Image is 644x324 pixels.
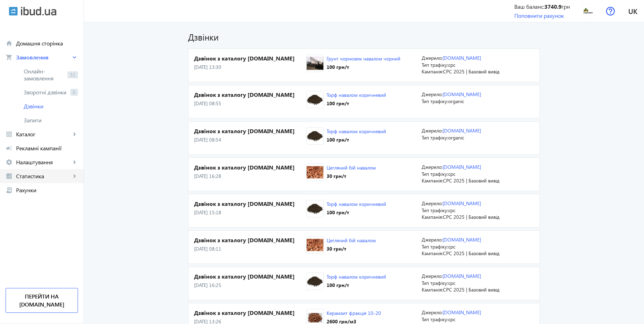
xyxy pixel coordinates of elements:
[71,131,78,138] mat-icon: keyboard_arrow_right
[327,55,400,62] a: Грунт чорнозем навалом чорний
[9,7,18,16] img: ibud.svg
[6,187,13,194] mat-icon: receipt_long
[194,309,306,317] h4: Дзвінок з каталогу [DOMAIN_NAME]
[24,103,78,110] span: Дзвінки
[443,286,500,293] span: CPC 2025 | Базовий вивід
[6,54,13,61] mat-icon: shopping_cart
[307,202,323,216] img: 51926880e0b995e652539289041751-0f6e18085b.jpg
[16,159,71,166] span: Налаштування
[327,92,386,98] a: Торф навалом коричневий
[422,286,443,293] span: Кампанія:
[327,164,376,171] a: Цегляний бій навалом
[327,64,400,71] div: 100 грн /т
[443,127,481,134] a: [DOMAIN_NAME]
[194,127,306,135] h4: Дзвінок з каталогу [DOMAIN_NAME]
[194,91,306,99] h4: Дзвінок з каталогу [DOMAIN_NAME]
[327,128,386,135] a: Торф навалом коричневий
[194,100,306,107] p: [DATE] 08:55
[422,200,443,207] span: Джерело:
[448,280,455,286] span: cpc
[448,243,455,250] span: cpc
[71,159,78,166] mat-icon: keyboard_arrow_right
[307,56,323,71] img: 126776880e0b96f4e68501685552915-3f0d6a66f0.jpg
[422,316,448,323] span: Тип трафіку:
[448,134,464,141] span: organic
[327,209,386,216] div: 100 грн /т
[307,129,323,143] img: 51926880e0b995e652539289041751-0f6e18085b.jpg
[443,55,481,61] a: [DOMAIN_NAME]
[327,173,376,180] div: 30 грн /т
[67,71,78,78] span: 31
[422,243,448,250] span: Тип трафіку:
[422,68,443,75] span: Кампанія:
[327,245,376,252] div: 30 грн /т
[16,187,78,194] span: Рахунки
[16,145,78,152] span: Рекламні кампанії
[422,55,443,61] span: Джерело:
[194,245,306,252] p: [DATE] 08:11
[16,40,78,47] span: Домашня сторінка
[327,273,386,280] a: Торф навалом коричневий
[443,273,481,279] a: [DOMAIN_NAME]
[6,173,13,180] mat-icon: analytics
[628,7,637,15] span: uk
[24,89,67,96] span: Зворотні дзвінки
[194,64,306,71] p: [DATE] 13:30
[6,145,13,152] mat-icon: campaign
[448,207,455,214] span: cpc
[448,98,464,105] span: organic
[188,31,540,43] h1: Дзвінки
[307,93,323,107] img: 51926880e0b995e652539289041751-0f6e18085b.jpg
[6,159,13,166] mat-icon: settings
[194,200,306,208] h4: Дзвінок з каталогу [DOMAIN_NAME]
[443,177,500,184] span: CPC 2025 | Базовий вивід
[71,173,78,180] mat-icon: keyboard_arrow_right
[194,136,306,143] p: [DATE] 08:54
[443,164,481,170] a: [DOMAIN_NAME]
[448,62,455,68] span: cpc
[422,98,448,105] span: Тип трафіку:
[71,54,78,61] mat-icon: keyboard_arrow_right
[194,55,306,62] h4: Дзвінок з каталогу [DOMAIN_NAME]
[448,171,455,177] span: cpc
[327,282,386,289] div: 100 грн /т
[443,68,500,75] span: CPC 2025 | Базовий вивід
[327,100,386,107] div: 100 грн /т
[307,165,323,180] img: 51926880e0b9db19e6366888642957-5559bf3ba0.jpg
[327,237,376,244] a: Цегляний бій навалом
[443,91,481,98] a: [DOMAIN_NAME]
[194,282,306,289] p: [DATE] 16:25
[194,236,306,244] h4: Дзвінок з каталогу [DOMAIN_NAME]
[422,91,443,98] span: Джерело:
[327,201,386,207] a: Торф навалом коричневий
[24,68,65,82] span: Онлайн-замовлення
[443,214,500,220] span: CPC 2025 | Базовий вивід
[422,273,443,279] span: Джерело:
[514,12,564,19] a: Поповнити рахунок
[16,131,71,138] span: Каталог
[194,209,306,216] p: [DATE] 15:18
[327,310,381,316] a: Керамзит фракція 10-20
[422,236,443,243] span: Джерело:
[194,273,306,280] h4: Дзвінок з каталогу [DOMAIN_NAME]
[422,214,443,220] span: Кампанія:
[422,62,448,68] span: Тип трафіку:
[194,164,306,171] h4: Дзвінок з каталогу [DOMAIN_NAME]
[194,173,306,180] p: [DATE] 16:28
[6,40,13,47] mat-icon: home
[327,136,386,143] div: 100 грн /т
[606,7,615,16] img: help.svg
[422,134,448,141] span: Тип трафіку:
[580,3,596,19] img: 95560dec85b729ba1886518255668-d5a1190145.jpeg
[16,173,71,180] span: Статистика
[443,309,481,316] a: [DOMAIN_NAME]
[307,274,323,289] img: 51926880e0b995e652539289041751-0f6e18085b.jpg
[21,7,56,16] img: ibud_text.svg
[448,316,455,323] span: cpc
[422,207,448,214] span: Тип трафіку:
[422,250,443,257] span: Кампанія:
[6,288,78,313] a: Перейти на [DOMAIN_NAME]
[514,3,570,10] div: Ваш баланс: грн
[24,117,78,124] span: Запити
[443,236,481,243] a: [DOMAIN_NAME]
